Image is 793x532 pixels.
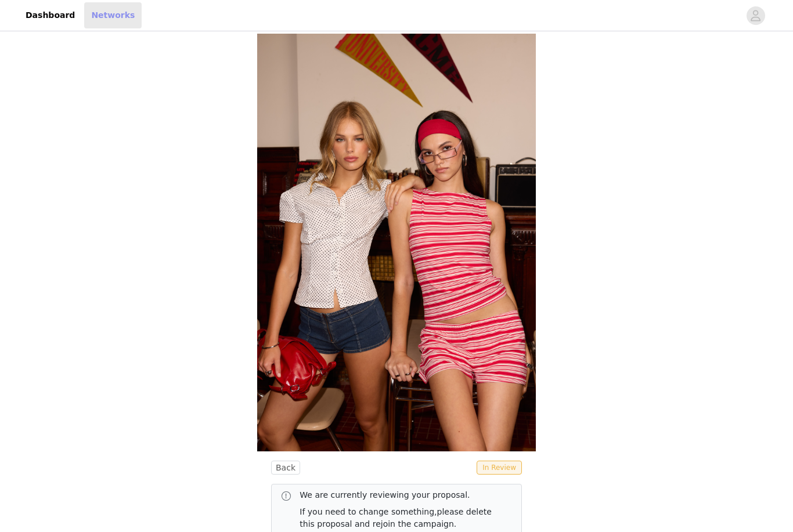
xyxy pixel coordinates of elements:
[750,6,761,25] div: avatar
[271,461,300,475] button: Back
[19,2,82,28] a: Dashboard
[84,2,142,28] a: Networks
[300,506,503,530] p: If you need to change something,
[300,489,503,501] p: We are currently reviewing your proposal.
[477,461,522,475] span: In Review
[257,34,536,451] img: campaign image
[300,507,492,529] a: please delete this proposal and rejoin the campaign.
